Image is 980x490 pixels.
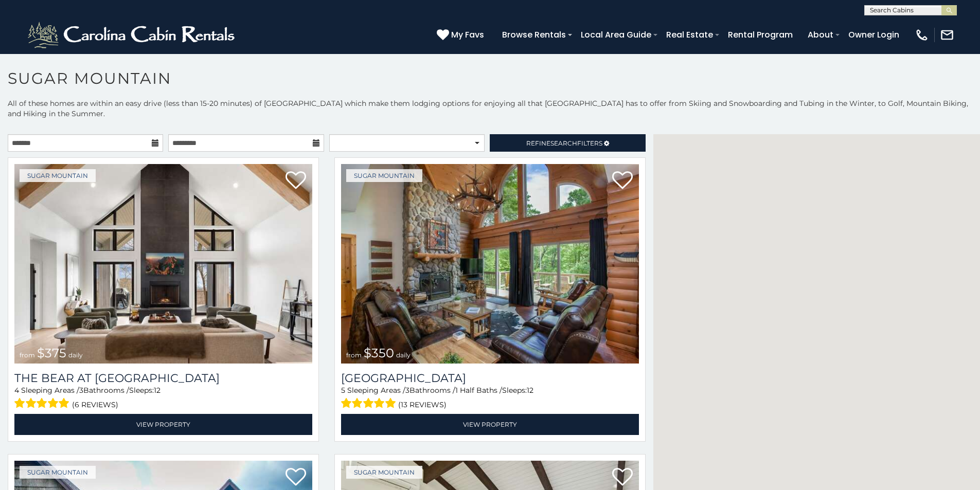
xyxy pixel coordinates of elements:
a: Owner Login [843,26,904,44]
a: Grouse Moor Lodge from $350 daily [341,164,639,364]
a: Sugar Mountain [20,466,96,479]
span: from [346,351,362,359]
span: Refine Filters [526,139,602,147]
h3: Grouse Moor Lodge [341,371,639,385]
span: (6 reviews) [72,398,118,411]
a: View Property [14,414,312,435]
span: 1 Half Baths / [455,386,502,395]
a: View Property [341,414,639,435]
h3: The Bear At Sugar Mountain [14,371,312,385]
a: Add to favorites [286,467,306,488]
a: Rental Program [723,26,798,44]
a: The Bear At [GEOGRAPHIC_DATA] [14,371,312,385]
a: The Bear At Sugar Mountain from $375 daily [14,164,312,364]
img: The Bear At Sugar Mountain [14,164,312,364]
a: [GEOGRAPHIC_DATA] [341,371,639,385]
a: My Favs [437,28,487,42]
img: White-1-2.png [26,20,239,50]
span: from [20,351,35,359]
span: $350 [364,346,394,360]
span: My Favs [451,28,484,41]
span: $375 [37,346,66,360]
span: Search [550,139,577,147]
a: Add to favorites [612,170,633,192]
a: Add to favorites [612,467,633,488]
div: Sleeping Areas / Bathrooms / Sleeps: [341,385,639,411]
a: Local Area Guide [576,26,656,44]
a: Sugar Mountain [346,169,422,182]
span: daily [396,351,411,359]
span: 5 [341,386,345,395]
span: 12 [154,386,161,395]
div: Sleeping Areas / Bathrooms / Sleeps: [14,385,312,411]
span: 12 [527,386,533,395]
a: About [803,26,839,44]
a: Sugar Mountain [20,169,96,182]
a: Sugar Mountain [346,466,422,479]
span: 4 [14,386,19,395]
a: Add to favorites [286,170,306,192]
a: RefineSearchFilters [490,134,645,152]
span: 3 [405,386,409,395]
span: (13 reviews) [398,398,447,411]
img: phone-regular-white.png [915,28,929,42]
a: Real Estate [661,26,718,44]
img: mail-regular-white.png [940,28,954,42]
img: Grouse Moor Lodge [341,164,639,364]
a: Browse Rentals [497,26,571,44]
span: daily [68,351,83,359]
span: 3 [79,386,83,395]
